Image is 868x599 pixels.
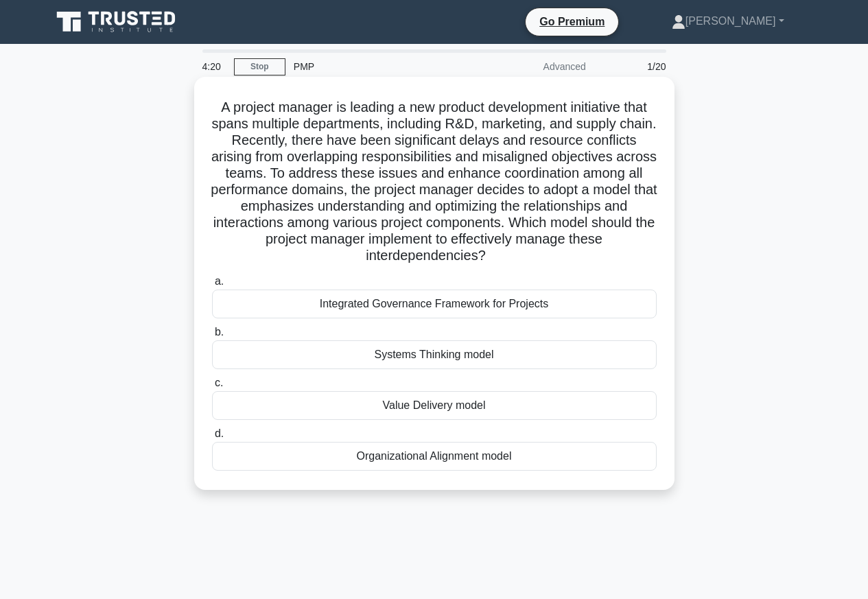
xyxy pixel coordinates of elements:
div: Systems Thinking model [212,340,657,369]
div: PMP [285,53,474,80]
div: Organizational Alignment model [212,442,657,471]
a: Go Premium [531,13,613,30]
span: b. [215,326,224,338]
span: c. [215,377,223,388]
a: [PERSON_NAME] [639,8,817,35]
span: d. [215,427,224,439]
div: 4:20 [194,53,234,80]
span: a. [215,275,224,287]
h5: A project manager is leading a new product development initiative that spans multiple departments... [211,99,658,265]
div: 1/20 [594,53,675,80]
div: Value Delivery model [212,391,657,420]
div: Advanced [474,53,594,80]
a: Stop [234,58,285,75]
div: Integrated Governance Framework for Projects [212,290,657,318]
